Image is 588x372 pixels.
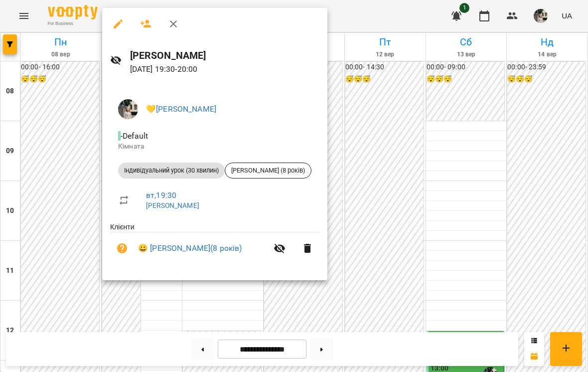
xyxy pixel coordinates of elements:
div: [PERSON_NAME] (8 років) [225,163,311,179]
span: - Default [118,131,150,141]
a: 😀 [PERSON_NAME](8 років) [138,242,242,254]
p: Кімната [118,142,311,152]
span: Індивідуальний урок (30 хвилин) [118,166,225,175]
h6: [PERSON_NAME] [130,48,319,63]
span: [PERSON_NAME] (8 років) [225,166,311,175]
img: cf4d6eb83d031974aacf3fedae7611bc.jpeg [118,99,138,119]
ul: Клієнти [110,222,319,268]
a: [PERSON_NAME] [146,201,199,209]
button: Візит ще не сплачено. Додати оплату? [110,236,134,260]
a: 💛[PERSON_NAME] [146,104,216,114]
p: [DATE] 19:30 - 20:00 [130,63,319,75]
a: вт , 19:30 [146,190,176,200]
